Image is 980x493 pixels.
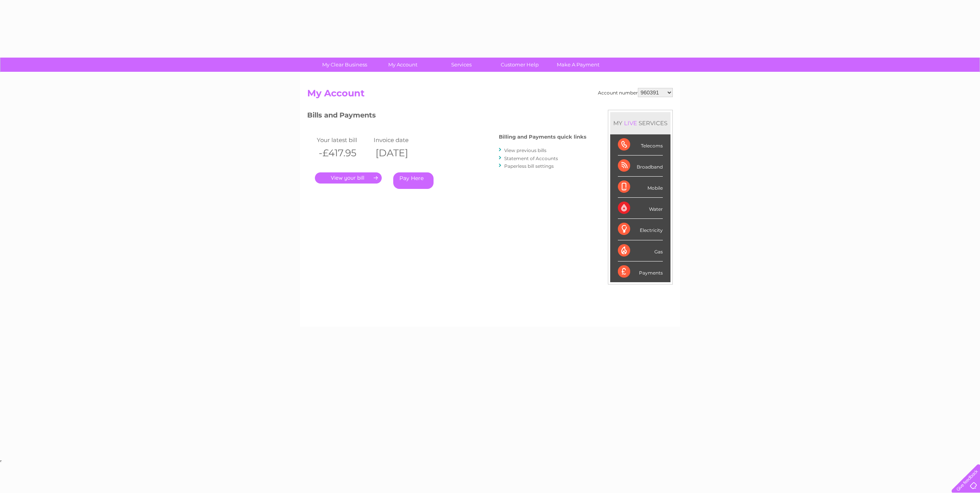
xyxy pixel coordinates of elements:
h4: Billing and Payments quick links [499,134,586,140]
a: My Clear Business [313,58,376,72]
a: . [315,172,382,184]
td: Invoice date [372,135,429,145]
a: Make A Payment [546,58,610,72]
h3: Bills and Payments [307,110,586,123]
a: Pay Here [393,172,434,189]
div: Gas [618,240,663,261]
div: MY SERVICES [610,112,670,134]
a: Paperless bill settings [504,163,554,169]
div: Broadband [618,156,663,177]
div: Telecoms [618,134,663,156]
a: Services [430,58,493,72]
td: Your latest bill [315,135,372,145]
div: Electricity [618,219,663,240]
a: View previous bills [504,147,546,153]
div: Mobile [618,177,663,198]
a: Statement of Accounts [504,156,558,161]
h2: My Account [307,88,673,103]
a: Customer Help [488,58,551,72]
div: Payments [618,261,663,282]
th: -£417.95 [315,145,372,161]
div: Account number [598,88,673,97]
th: [DATE] [372,145,429,161]
div: LIVE [622,119,639,127]
div: Water [618,198,663,219]
a: My Account [371,58,435,72]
